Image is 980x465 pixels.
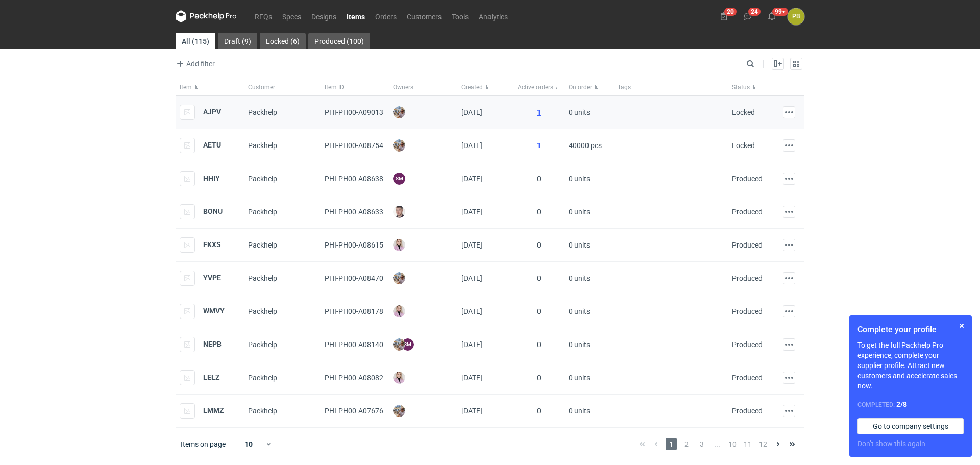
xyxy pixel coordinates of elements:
[569,204,590,220] span: 0 units
[457,361,513,395] div: [DATE]
[740,8,756,25] button: 24
[474,10,513,22] a: Analytics
[569,170,590,187] span: 0 units
[203,340,222,348] a: NEPB
[457,195,513,229] div: [DATE]
[248,274,277,282] span: Packhelp
[248,175,277,183] span: Packhelp
[955,320,968,332] button: Skip for now
[783,405,795,417] button: Actions
[783,173,795,185] button: Actions
[857,399,964,410] div: Completed:
[537,208,541,216] span: 0
[457,262,513,295] div: [DATE]
[728,79,779,95] button: Status
[783,106,795,118] button: Actions
[277,10,306,22] a: Specs
[248,141,277,150] span: Packhelp
[306,10,341,22] a: Designs
[203,141,221,149] a: AETU
[457,328,513,361] div: [DATE]
[744,58,777,70] input: Search
[712,438,723,450] span: ...
[203,373,220,381] a: LELZ
[203,108,221,116] a: AJPV
[203,406,224,414] a: LMMZ
[783,305,795,317] button: Actions
[461,83,483,91] span: Created
[325,108,383,116] span: PHI-PH00-A09013
[537,307,541,315] span: 0
[174,58,215,70] span: Add filter
[248,83,275,91] span: Customer
[783,206,795,218] button: Actions
[857,438,925,449] button: Don’t show this again
[788,8,804,25] button: PB
[325,141,383,150] span: PHI-PH00-A08754
[569,370,590,386] span: 0 units
[565,361,614,395] div: 0 units
[393,239,405,251] img: Klaudia Wiśniewska
[537,241,541,249] span: 0
[203,240,221,249] a: FKXS
[174,58,215,70] button: Add filter
[248,307,277,315] span: Packhelp
[857,418,964,434] a: Go to company settings
[565,229,614,262] div: 0 units
[565,262,614,295] div: 0 units
[537,175,541,183] span: 0
[537,407,541,415] span: 0
[203,174,220,182] strong: HHIY
[565,295,614,328] div: 0 units
[565,395,614,428] div: 0 units
[393,372,405,384] img: Klaudia Wiśniewska
[393,206,405,218] img: Maciej Sikora
[457,295,513,328] div: [DATE]
[176,10,237,22] svg: Packhelp Pro
[727,438,738,450] span: 10
[742,438,753,450] span: 11
[457,229,513,262] div: [DATE]
[393,305,405,317] img: Klaudia Wiśniewska
[325,407,383,415] span: PHI-PH00-A07676
[537,374,541,382] span: 0
[308,33,370,49] a: Produced (100)
[457,79,513,95] button: Created
[325,83,344,91] span: Item ID
[757,438,769,450] span: 12
[176,79,244,95] button: Item
[857,340,964,391] p: To get the full Packhelp Pro experience, complete your supplier profile. Attract new customers an...
[457,129,513,162] div: [DATE]
[569,137,602,154] span: 40000 pcs
[393,272,405,284] img: Michał Palasek
[457,96,513,129] div: [DATE]
[203,274,221,282] a: YVPE
[248,407,277,415] span: Packhelp
[569,270,590,286] span: 0 units
[618,83,631,91] span: Tags
[783,139,795,152] button: Actions
[218,33,257,49] a: Draft (9)
[325,175,383,183] span: PHI-PH00-A08638
[569,237,590,253] span: 0 units
[176,33,215,49] a: All (115)
[203,207,223,215] strong: BONU
[393,139,405,152] img: Michał Palasek
[732,240,763,250] div: Produced
[402,10,447,22] a: Customers
[565,162,614,195] div: 0 units
[569,303,590,320] span: 0 units
[248,108,277,116] span: Packhelp
[732,373,763,383] div: Produced
[732,174,763,184] div: Produced
[565,129,614,162] div: 40000 pcs
[325,374,383,382] span: PHI-PH00-A08082
[857,324,964,336] h1: Complete your profile
[370,10,402,22] a: Orders
[732,306,763,316] div: Produced
[325,208,383,216] span: PHI-PH00-A08633
[764,8,780,25] button: 99+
